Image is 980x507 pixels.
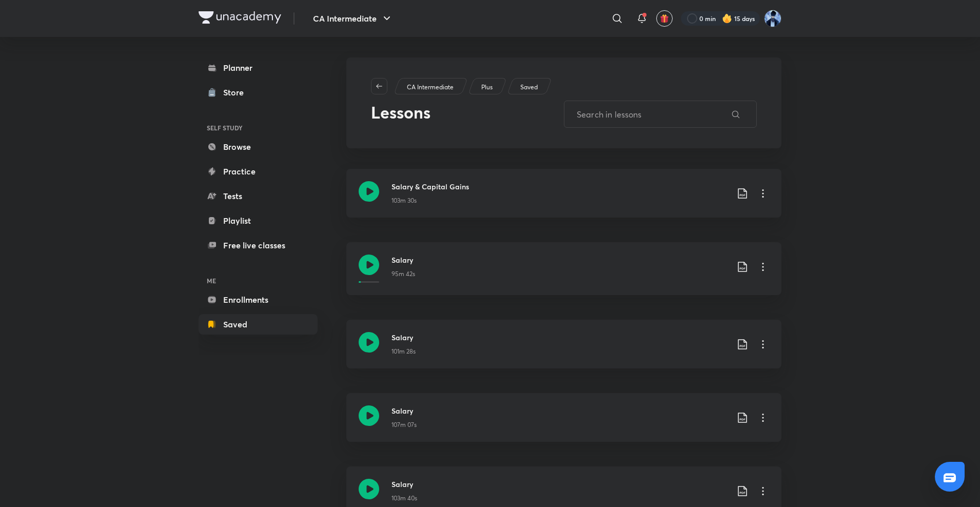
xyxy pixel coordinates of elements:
a: Salary95m 42s [346,242,781,307]
a: Saved [199,314,318,335]
button: avatar [656,10,673,27]
img: Company Logo [199,11,281,24]
h3: Salary [391,405,728,416]
a: Salary101m 28s [346,320,781,381]
p: 103m 30s [391,196,417,205]
a: CA Intermediate [405,83,456,92]
a: Practice [199,161,318,182]
a: Plus [480,83,495,92]
button: CA Intermediate [307,8,399,29]
p: CA Intermediate [407,83,454,92]
h6: ME [199,272,318,289]
h3: Salary [391,332,728,343]
a: Planner [199,57,318,78]
p: 101m 28s [391,347,416,356]
p: 103m 40s [391,494,417,503]
img: streak [722,13,732,24]
h3: Salary [391,479,728,490]
a: Enrollments [199,289,318,310]
a: Salary & Capital Gains103m 30s [346,169,781,230]
a: Store [199,82,318,103]
a: Salary107m 07s [346,393,781,454]
a: Free live classes [199,235,318,256]
a: Saved [519,83,540,92]
img: avatar [660,14,669,23]
p: 95m 42s [391,269,415,279]
a: Tests [199,186,318,206]
h6: SELF STUDY [199,119,318,136]
h3: Salary [391,255,728,265]
h2: Lessons [371,103,564,128]
img: Imran Hingora [764,10,781,27]
h3: Salary & Capital Gains [391,181,728,192]
input: Search in lessons [564,101,727,127]
p: Plus [481,83,493,92]
a: Browse [199,136,318,157]
p: 107m 07s [391,420,417,430]
a: Playlist [199,210,318,231]
p: Saved [520,83,538,92]
a: Company Logo [199,11,281,26]
div: Store [223,86,250,99]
